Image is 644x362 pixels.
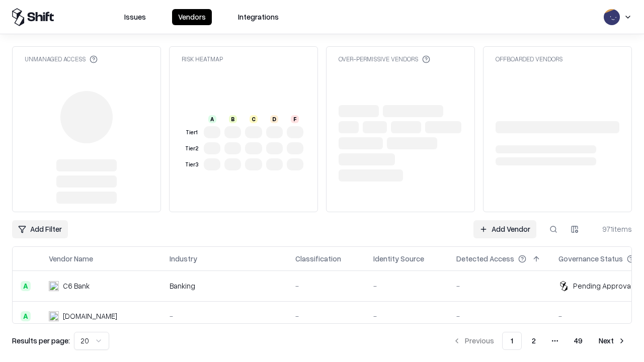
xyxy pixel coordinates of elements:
[573,281,632,291] div: Pending Approval
[170,253,197,264] div: Industry
[63,281,90,291] div: C6 Bank
[593,332,632,350] button: Next
[229,115,237,123] div: B
[184,160,200,169] div: Tier 3
[502,332,522,350] button: 1
[473,220,536,238] a: Add Vendor
[295,253,341,264] div: Classification
[558,253,623,264] div: Governance Status
[232,9,285,25] button: Integrations
[49,281,59,291] img: C6 Bank
[21,281,31,291] div: A
[184,128,200,137] div: Tier 1
[373,281,440,291] div: -
[21,311,31,321] div: A
[524,332,544,350] button: 2
[295,281,357,291] div: -
[339,55,430,63] div: Over-Permissive Vendors
[172,9,212,25] button: Vendors
[496,55,562,63] div: Offboarded Vendors
[250,115,258,123] div: C
[373,253,424,264] div: Identity Source
[170,311,279,321] div: -
[456,253,514,264] div: Detected Access
[170,281,279,291] div: Banking
[25,55,98,63] div: Unmanaged Access
[49,253,93,264] div: Vendor Name
[447,332,632,350] nav: pagination
[373,311,440,321] div: -
[118,9,152,25] button: Issues
[182,55,223,63] div: Risk Heatmap
[456,311,542,321] div: -
[208,115,216,123] div: A
[12,220,68,238] button: Add Filter
[592,224,632,234] div: 971 items
[270,115,278,123] div: D
[12,335,70,346] p: Results per page:
[49,311,59,321] img: pathfactory.com
[566,332,591,350] button: 49
[63,311,117,321] div: [DOMAIN_NAME]
[184,144,200,153] div: Tier 2
[291,115,299,123] div: F
[456,281,542,291] div: -
[295,311,357,321] div: -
